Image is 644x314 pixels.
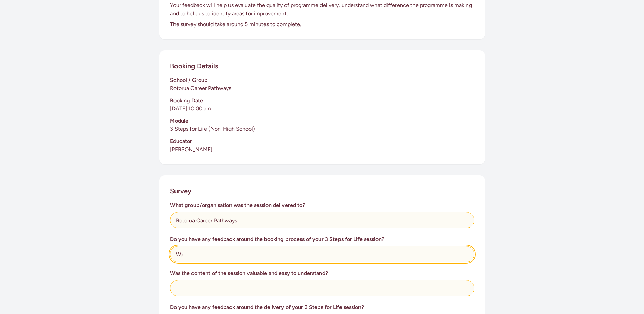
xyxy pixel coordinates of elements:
[170,235,474,243] h3: Do you have any feedback around the booking process of your 3 Steps for Life session?
[170,303,474,311] h3: Do you have any feedback around the delivery of your 3 Steps for Life session?
[170,201,474,209] h3: What group/organisation was the session delivered to?
[170,186,191,196] h2: Survey
[170,76,474,84] h3: School / Group
[170,61,218,71] h2: Booking Details
[170,269,474,277] h3: Was the content of the session valuable and easy to understand?
[170,1,474,18] p: Your feedback will help us evaluate the quality of programme delivery, understand what difference...
[170,125,474,133] p: 3 Steps for Life (Non-High School)
[170,145,474,154] p: [PERSON_NAME]
[170,97,474,105] h3: Booking Date
[170,84,474,92] p: Rotorua Career Pathways
[170,105,474,113] p: [DATE] 10:00 am
[170,117,474,125] h3: Module
[170,20,474,29] p: The survey should take around 5 minutes to complete.
[170,137,474,145] h3: Educator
